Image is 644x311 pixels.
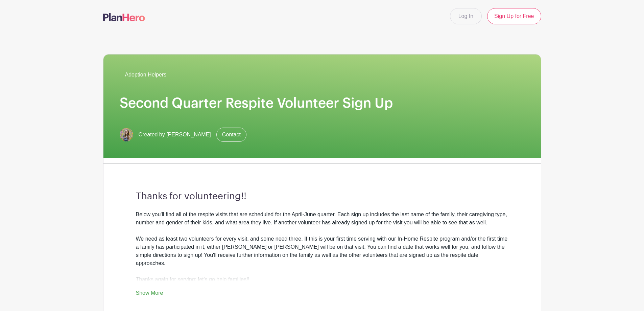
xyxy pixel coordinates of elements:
[120,95,525,111] h1: Second Quarter Respite Volunteer Sign Up
[120,128,133,141] img: IMG_0582.jpg
[136,210,508,284] div: Below you'll find all of the respite visits that are scheduled for the April-June quarter. Each s...
[136,290,163,298] a: Show More
[103,13,145,21] img: logo-507f7623f17ff9eddc593b1ce0a138ce2505c220e1c5a4e2b4648c50719b7d32.svg
[450,8,482,24] a: Log In
[216,128,246,142] a: Contact
[125,71,167,79] span: Adoption Helpers
[136,191,508,202] h3: Thanks for volunteering!!
[487,8,541,24] a: Sign Up for Free
[139,131,211,139] span: Created by [PERSON_NAME]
